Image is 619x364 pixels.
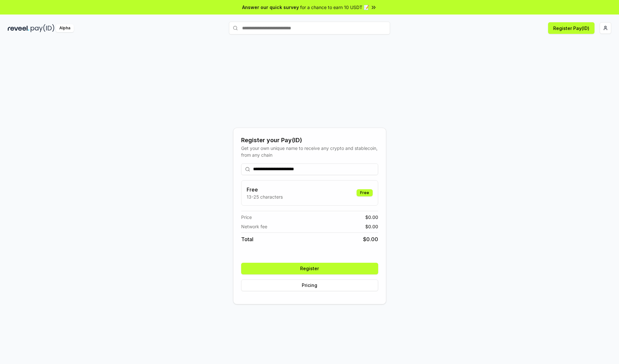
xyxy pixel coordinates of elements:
[363,235,378,243] span: $ 0.00
[241,136,378,145] div: Register your Pay(ID)
[365,223,378,230] span: $ 0.00
[241,280,378,291] button: Pricing
[357,189,373,196] div: Free
[241,235,253,243] span: Total
[241,145,378,158] div: Get your own unique name to receive any crypto and stablecoin, from any chain
[548,22,594,34] button: Register Pay(ID)
[242,4,299,11] span: Answer our quick survey
[241,223,267,230] span: Network fee
[365,214,378,221] span: $ 0.00
[8,24,29,32] img: reveel_dark
[31,24,54,32] img: pay_id
[241,214,252,221] span: Price
[247,193,283,200] p: 13-25 characters
[247,186,283,193] h3: Free
[241,263,378,274] button: Register
[300,4,369,11] span: for a chance to earn 10 USDT 📝
[56,24,74,32] div: Alpha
